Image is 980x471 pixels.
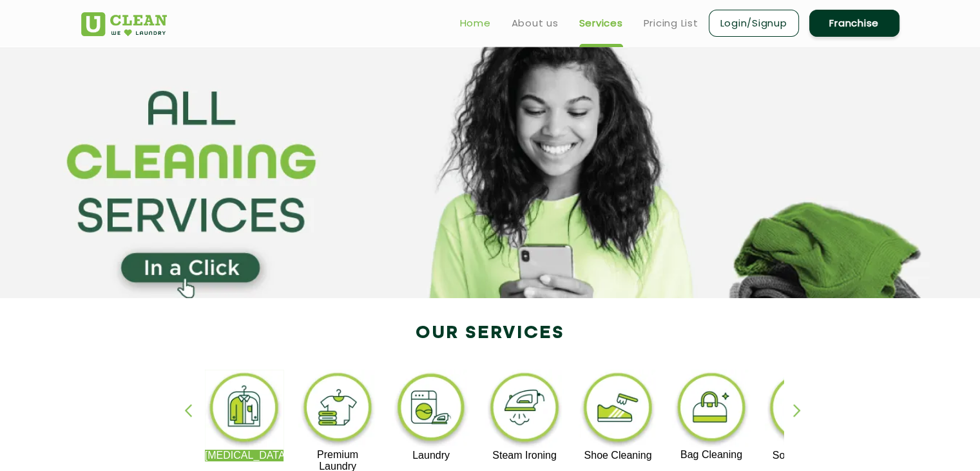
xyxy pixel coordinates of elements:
[485,370,564,450] img: steam_ironing_11zon.webp
[81,12,167,36] img: UClean Laundry and Dry Cleaning
[460,15,491,31] a: Home
[672,370,751,449] img: bag_cleaning_11zon.webp
[485,450,564,461] p: Steam Ironing
[765,370,844,450] img: sofa_cleaning_11zon.webp
[205,450,284,461] p: [MEDICAL_DATA]
[709,10,799,37] a: Login/Signup
[809,10,899,37] a: Franchise
[392,370,471,450] img: laundry_cleaning_11zon.webp
[512,15,559,31] a: About us
[392,450,471,461] p: Laundry
[579,15,623,31] a: Services
[672,449,751,461] p: Bag Cleaning
[205,370,284,450] img: dry_cleaning_11zon.webp
[765,450,844,461] p: Sofa Cleaning
[644,15,698,31] a: Pricing List
[298,370,378,449] img: premium_laundry_cleaning_11zon.webp
[579,370,658,450] img: shoe_cleaning_11zon.webp
[579,450,658,461] p: Shoe Cleaning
